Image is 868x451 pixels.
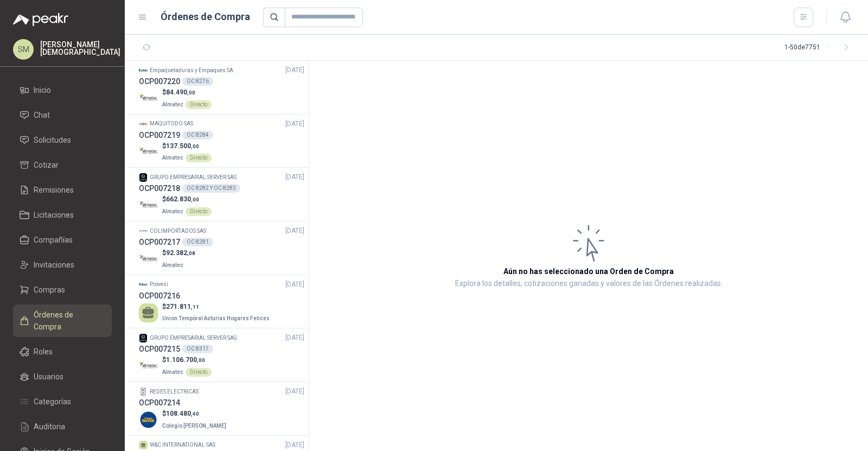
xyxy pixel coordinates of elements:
[139,397,180,409] h3: OCP007214
[150,119,193,128] p: MAQUITODO SAS
[162,409,228,419] p: $
[139,172,304,217] a: Company LogoGRUPO EMPRESARIAL SERVER SAS[DATE] OCP007218OC 8282 Y OC 8283Company Logo$662.830,00A...
[162,208,183,214] span: Almatec
[139,280,148,289] img: Company Logo
[503,265,674,277] h3: Aún no has seleccionado una Orden de Compra
[139,357,158,376] img: Company Logo
[13,155,112,175] a: Cotizar
[285,333,304,343] span: [DATE]
[285,172,304,182] span: [DATE]
[13,80,112,100] a: Inicio
[285,386,304,397] span: [DATE]
[150,66,233,75] p: Empaquetaduras y Empaques SA
[166,410,199,417] span: 108.480
[182,345,213,353] div: OC 8317
[182,184,240,193] div: OC 8282 Y OC 8283
[139,226,148,235] img: Company Logo
[13,391,112,412] a: Categorías
[166,142,199,150] span: 137.500
[13,304,112,337] a: Órdenes de Compra
[34,396,71,408] span: Categorías
[455,277,723,290] p: Explora los detalles, cotizaciones ganadas y valores de las Órdenes realizadas.
[34,184,74,196] span: Remisiones
[182,77,213,86] div: OC 8276
[139,250,158,269] img: Company Logo
[191,143,199,149] span: ,00
[191,304,199,310] span: ,11
[139,119,148,128] img: Company Logo
[166,303,199,310] span: 271.811
[162,87,212,98] p: $
[34,371,63,383] span: Usuarios
[285,280,304,290] span: [DATE]
[34,284,65,296] span: Compras
[139,226,304,270] a: Company LogoCOLIMPORTADOS SAS[DATE] OCP007217OC 8281Company Logo$92.382,08Almatec
[139,75,180,87] h3: OCP007220
[182,238,213,246] div: OC 8281
[139,388,148,396] img: Company Logo
[34,259,74,271] span: Invitaciones
[162,315,270,321] span: Union Temporal Asturias Hogares Felices
[186,154,212,162] div: Directo
[139,119,304,163] a: Company LogoMAQUITODO SAS[DATE] OCP007219OC 8284Company Logo$137.500,00AlmatecDirecto
[285,119,304,129] span: [DATE]
[139,129,180,141] h3: OCP007219
[139,343,180,355] h3: OCP007215
[784,39,855,56] div: 1 - 50 de 7751
[162,369,183,375] span: Almatec
[34,84,51,96] span: Inicio
[34,421,65,433] span: Auditoria
[182,131,213,139] div: OC 8284
[191,196,199,202] span: ,00
[13,205,112,225] a: Licitaciones
[150,334,237,342] p: GRUPO EMPRESARIAL SERVER SAS
[162,194,212,205] p: $
[162,262,183,268] span: Almatec
[13,180,112,200] a: Remisiones
[139,290,180,302] h3: OCP007216
[139,89,158,108] img: Company Logo
[13,280,112,300] a: Compras
[166,88,195,96] span: 84.490
[187,250,195,256] span: ,08
[162,141,212,151] p: $
[34,159,59,171] span: Cotizar
[34,309,101,333] span: Órdenes de Compra
[166,195,199,203] span: 662.830
[34,234,73,246] span: Compañías
[186,100,212,109] div: Directo
[150,173,237,182] p: GRUPO EMPRESARIAL SERVER SAS
[34,209,74,221] span: Licitaciones
[139,66,148,74] img: Company Logo
[34,134,71,146] span: Solicitudes
[139,386,304,431] a: Company LogoREDES ELECTRICAS[DATE] OCP007214Company Logo$108.480,40Colegio [PERSON_NAME]
[187,90,195,96] span: ,00
[285,65,304,75] span: [DATE]
[197,357,205,363] span: ,00
[166,356,205,364] span: 1.106.700
[150,388,199,396] p: REDES ELECTRICAS
[161,9,250,24] h1: Órdenes de Compra
[13,230,112,250] a: Compañías
[285,226,304,236] span: [DATE]
[13,255,112,275] a: Invitaciones
[139,333,304,377] a: Company LogoGRUPO EMPRESARIAL SERVER SAS[DATE] OCP007215OC 8317Company Logo$1.106.700,00AlmatecDi...
[13,416,112,437] a: Auditoria
[139,410,158,429] img: Company Logo
[139,142,158,161] img: Company Logo
[150,227,206,236] p: COLIMPORTADOS SAS
[186,207,212,216] div: Directo
[186,368,212,377] div: Directo
[13,366,112,387] a: Usuarios
[13,341,112,362] a: Roles
[139,196,158,215] img: Company Logo
[13,105,112,125] a: Chat
[13,13,68,26] img: Logo peakr
[150,280,168,289] p: Provesi
[166,249,195,257] span: 92.382
[13,39,34,60] div: SM
[285,440,304,450] span: [DATE]
[139,65,304,110] a: Company LogoEmpaquetaduras y Empaques SA[DATE] OCP007220OC 8276Company Logo$84.490,00AlmatecDirecto
[139,236,180,248] h3: OCP007217
[162,155,183,161] span: Almatec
